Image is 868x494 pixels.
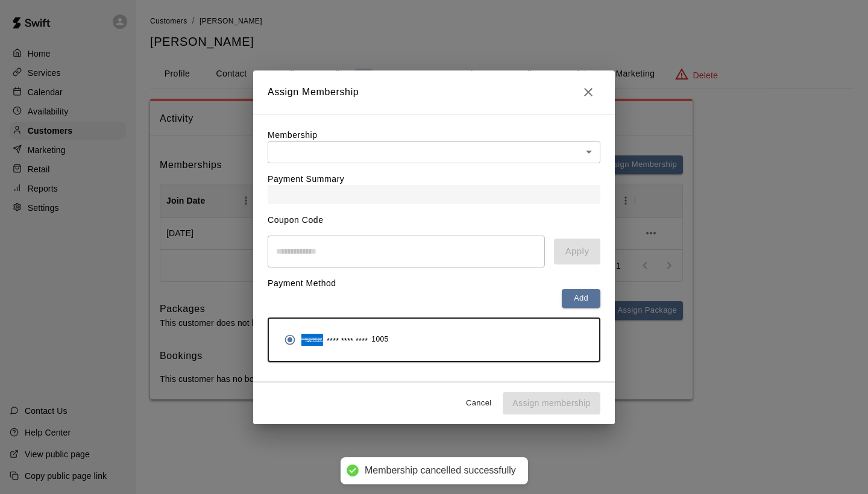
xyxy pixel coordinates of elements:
button: Add [562,289,600,308]
button: Cancel [459,394,498,413]
h2: Assign Membership [253,70,615,114]
label: Coupon Code [268,215,324,225]
label: Payment Method [268,278,336,288]
div: Membership cancelled successfully [365,464,516,477]
span: 1005 [371,334,388,346]
label: Membership [268,130,318,140]
label: Payment Summary [268,174,344,184]
img: Credit card brand logo [301,334,323,346]
button: Close [576,80,600,104]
